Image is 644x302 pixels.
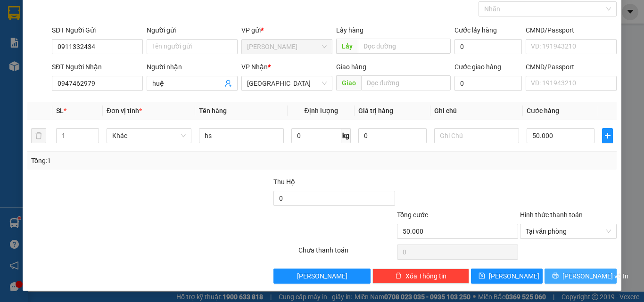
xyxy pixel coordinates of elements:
[372,269,469,284] button: deleteXóa Thông tin
[562,271,628,281] span: [PERSON_NAME] và In
[526,25,617,35] div: CMND/Passport
[199,128,284,143] input: VD: Bàn, Ghế
[526,62,617,72] div: CMND/Passport
[361,75,451,90] input: Dọc đường
[247,76,327,90] span: Đà Lạt
[8,41,83,54] div: 0356737803
[147,62,238,72] div: Người nhận
[52,25,143,35] div: SĐT Người Gửi
[395,272,402,280] span: delete
[454,63,501,71] label: Cước giao hàng
[526,224,611,238] span: Tại văn phòng
[520,211,583,219] label: Hình thức thanh toán
[358,128,426,143] input: 0
[471,269,543,284] button: save[PERSON_NAME]
[90,41,186,54] div: 0985346012
[603,132,612,139] span: plus
[304,107,338,114] span: Định lượng
[107,107,142,114] span: Đơn vị tính
[336,39,358,54] span: Lấy
[397,211,428,219] span: Tổng cước
[297,245,396,261] div: Chưa thanh toán
[247,40,327,54] span: Phan Thiết
[479,272,485,280] span: save
[8,8,23,18] span: Gửi:
[489,271,539,281] span: [PERSON_NAME]
[224,80,232,87] span: user-add
[147,25,238,35] div: Người gửi
[273,178,295,186] span: Thu Hộ
[90,8,186,29] div: [GEOGRAPHIC_DATA]
[454,39,522,54] input: Cước lấy hàng
[336,63,366,71] span: Giao hàng
[241,63,268,71] span: VP Nhận
[358,107,393,114] span: Giá trị hàng
[545,269,617,284] button: printer[PERSON_NAME] và In
[199,107,227,114] span: Tên hàng
[8,8,83,29] div: [PERSON_NAME]
[336,26,363,34] span: Lấy hàng
[405,271,446,281] span: Xóa Thông tin
[90,29,186,41] div: Kiên
[602,128,613,143] button: plus
[358,39,451,54] input: Dọc đường
[527,107,559,114] span: Cước hàng
[90,8,113,18] span: Nhận:
[31,155,249,166] div: Tổng: 1
[56,107,64,114] span: SL
[7,60,52,70] span: CƯỚC RỒI :
[341,128,351,143] span: kg
[297,271,347,281] span: [PERSON_NAME]
[8,29,83,41] div: Hương
[52,62,143,72] div: SĐT Người Nhận
[241,25,332,35] div: VP gửi
[454,26,497,34] label: Cước lấy hàng
[336,75,361,90] span: Giao
[7,59,85,71] div: 80.000
[430,102,523,120] th: Ghi chú
[112,129,186,143] span: Khác
[454,76,522,91] input: Cước giao hàng
[273,269,370,284] button: [PERSON_NAME]
[552,272,559,280] span: printer
[31,128,46,143] button: delete
[434,128,519,143] input: Ghi Chú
